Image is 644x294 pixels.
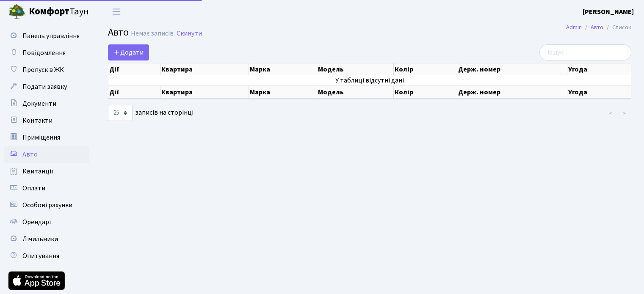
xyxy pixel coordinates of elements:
[22,65,64,74] span: Пропуск в ЖК
[4,44,89,61] a: Повідомлення
[22,31,80,41] span: Панель управління
[131,30,175,38] div: Немає записів.
[22,133,60,142] span: Приміщення
[249,63,318,75] th: Марка
[4,78,89,95] a: Подати заявку
[566,23,582,32] a: Admin
[108,44,149,60] a: Додати
[4,61,89,78] a: Пропуск в ЖК
[108,25,129,40] span: Авто
[22,82,67,91] span: Подати заявку
[8,3,25,20] img: logo.png
[591,23,603,32] a: Авто
[22,150,38,159] span: Авто
[567,63,631,75] th: Угода
[4,247,89,264] a: Опитування
[108,105,133,121] select: записів на сторінці
[106,5,127,19] button: Переключити навігацію
[4,146,89,163] a: Авто
[113,48,144,57] span: Додати
[394,63,457,75] th: Колір
[4,163,89,180] a: Квитанції
[583,7,634,17] a: [PERSON_NAME]
[22,217,51,227] span: Орендарі
[22,184,45,193] span: Оплати
[457,86,567,99] th: Держ. номер
[160,63,249,75] th: Квартира
[22,48,66,58] span: Повідомлення
[22,167,53,176] span: Квитанції
[108,105,193,121] label: записів на сторінці
[4,197,89,214] a: Особові рахунки
[22,116,53,125] span: Контакти
[603,23,631,32] li: Список
[553,19,644,36] nav: breadcrumb
[539,44,631,60] input: Пошук...
[22,251,59,261] span: Опитування
[22,234,58,244] span: Лічильники
[4,27,89,44] a: Панель управління
[22,201,72,210] span: Особові рахунки
[4,95,89,112] a: Документи
[4,180,89,197] a: Оплати
[4,214,89,231] a: Орендарі
[249,86,318,99] th: Марка
[108,63,160,75] th: Дії
[4,129,89,146] a: Приміщення
[394,86,457,99] th: Колір
[160,86,249,99] th: Квартира
[457,63,567,75] th: Держ. номер
[108,75,631,85] td: У таблиці відсутні дані
[108,86,160,99] th: Дії
[583,7,634,16] b: [PERSON_NAME]
[4,231,89,247] a: Лічильники
[317,63,394,75] th: Модель
[567,86,631,99] th: Угода
[29,5,89,19] span: Таун
[22,99,56,108] span: Документи
[4,112,89,129] a: Контакти
[317,86,394,99] th: Модель
[177,30,202,38] a: Скинути
[29,5,69,18] b: Комфорт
